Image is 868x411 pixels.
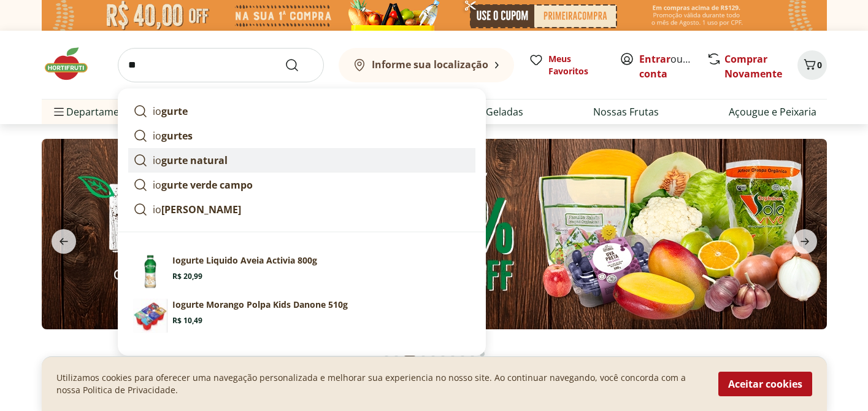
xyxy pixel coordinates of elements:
p: Iogurte Morango Polpa Kids Danone 510g [172,299,348,311]
img: Iogurte Morango Polpa Kids Danone 510g [133,299,167,333]
strong: [PERSON_NAME] [161,203,241,216]
strong: gurte natural [161,154,228,167]
strong: gurtes [161,129,193,143]
a: Criar conta [639,52,707,80]
p: io [153,104,188,119]
button: Aceitar cookies [718,372,812,396]
span: Departamentos [52,97,140,127]
a: Açougue e Peixaria [729,104,816,119]
p: Iogurte Liquido Aveia Activia 800g [172,254,317,267]
p: Utilizamos cookies para oferecer uma navegação personalizada e melhorar sua experiencia no nosso ... [56,372,704,396]
strong: gurte [161,104,188,118]
p: io [153,153,228,168]
input: search [118,48,324,82]
a: iogurte natural [128,148,475,173]
b: Informe sua localização [372,58,488,71]
p: io [153,202,241,217]
a: Iogurte Morango Polpa Kids Danone 510gIogurte Morango Polpa Kids Danone 510gR$ 10,49 [128,294,475,338]
a: Iogurte Liquido Aveia Activia 800gIogurte Liquido Aveia Activia 800gR$ 20,99 [128,249,475,294]
a: Meus Favoritos [529,53,605,77]
img: Iogurte Liquido Aveia Activia 800g [133,254,167,289]
span: R$ 20,99 [172,272,202,281]
a: Nossas Frutas [593,104,659,119]
button: next [783,229,827,254]
button: Carrinho [797,50,827,80]
button: previous [42,229,86,254]
span: R$ 10,49 [172,316,202,326]
a: iogurte verde campo [128,173,475,197]
p: io [153,178,253,192]
a: Comprar Novamente [724,52,782,80]
button: Informe sua localização [339,48,514,82]
a: iogurtes [128,123,475,148]
button: Submit Search [285,58,314,72]
a: io[PERSON_NAME] [128,197,475,222]
span: 0 [817,59,822,71]
span: Meus Favoritos [548,53,605,77]
strong: gurte verde campo [161,178,253,192]
button: Menu [52,97,66,127]
span: ou [639,52,694,81]
img: Hortifruti [42,45,103,82]
p: io [153,128,193,143]
a: iogurte [128,99,475,123]
a: Entrar [639,52,670,66]
button: Go to page 10 from fs-carousel [477,339,487,369]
